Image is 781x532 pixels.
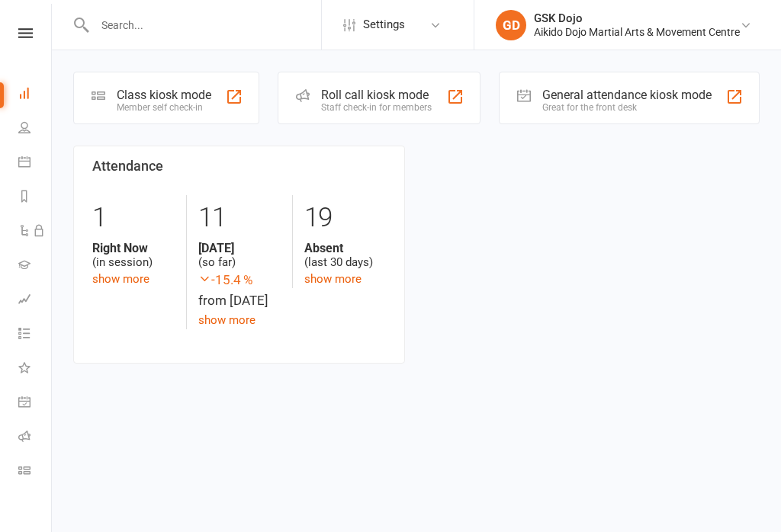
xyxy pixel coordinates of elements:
[92,159,386,174] h3: Attendance
[534,25,740,39] div: Aikido Dojo Martial Arts & Movement Centre
[18,112,53,146] a: People
[18,284,53,318] a: Assessments
[542,102,712,113] div: Great for the front desk
[304,195,386,241] div: 19
[534,11,740,25] div: GSK Dojo
[90,14,321,36] input: Search...
[304,241,386,255] strong: Absent
[92,241,175,270] div: (in session)
[304,241,386,270] div: (last 30 days)
[92,195,175,241] div: 1
[92,241,175,255] strong: Right Now
[18,146,53,181] a: Calendar
[117,88,211,102] div: Class kiosk mode
[92,272,149,286] a: show more
[18,78,53,112] a: Dashboard
[363,8,405,42] span: Settings
[18,455,53,489] a: Class kiosk mode
[198,241,280,255] strong: [DATE]
[198,241,280,270] div: (so far)
[18,421,53,455] a: Roll call kiosk mode
[542,88,712,102] div: General attendance kiosk mode
[18,181,53,215] a: Reports
[117,102,211,113] div: Member self check-in
[18,386,53,421] a: General attendance kiosk mode
[321,88,432,102] div: Roll call kiosk mode
[198,270,280,290] span: -15.4 %
[496,10,526,40] div: GD
[18,352,53,386] a: What's New
[198,270,280,311] div: from [DATE]
[304,272,362,286] a: show more
[198,195,280,241] div: 11
[198,313,256,327] a: show more
[321,102,432,113] div: Staff check-in for members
